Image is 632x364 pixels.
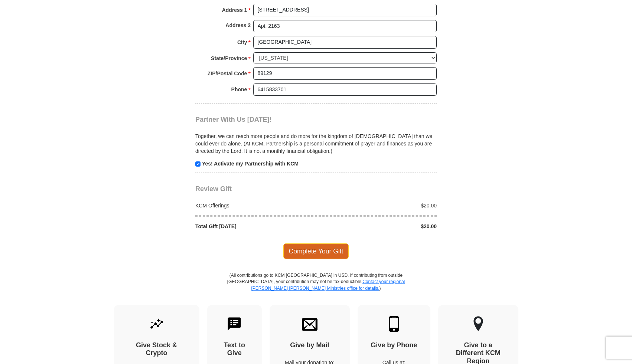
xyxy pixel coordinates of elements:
[227,316,242,332] img: text-to-give.svg
[225,20,251,30] strong: Address 2
[386,316,402,332] img: mobile.svg
[251,279,405,291] a: Contact your regional [PERSON_NAME] [PERSON_NAME] Ministries office for details.
[208,68,247,79] strong: ZIP/Postal Code
[195,116,272,123] span: Partner With Us [DATE]!
[371,341,417,350] h4: Give by Phone
[220,341,249,357] h4: Text to Give
[227,272,405,305] p: (All contributions go to KCM [GEOGRAPHIC_DATA] in USD. If contributing from outside [GEOGRAPHIC_D...
[316,202,441,209] div: $20.00
[202,161,299,167] strong: Yes! Activate my Partnership with KCM
[195,185,232,193] span: Review Gift
[222,5,247,15] strong: Address 1
[283,341,337,350] h4: Give by Mail
[473,316,483,332] img: other-region
[316,223,441,230] div: $20.00
[192,223,316,230] div: Total Gift [DATE]
[149,316,164,332] img: give-by-stock.svg
[231,84,247,95] strong: Phone
[211,53,247,63] strong: State/Province
[237,37,247,47] strong: City
[302,316,317,332] img: envelope.svg
[283,243,349,259] span: Complete Your Gift
[127,341,186,357] h4: Give Stock & Crypto
[195,132,437,155] p: Together, we can reach more people and do more for the kingdom of [DEMOGRAPHIC_DATA] than we coul...
[192,202,316,209] div: KCM Offerings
